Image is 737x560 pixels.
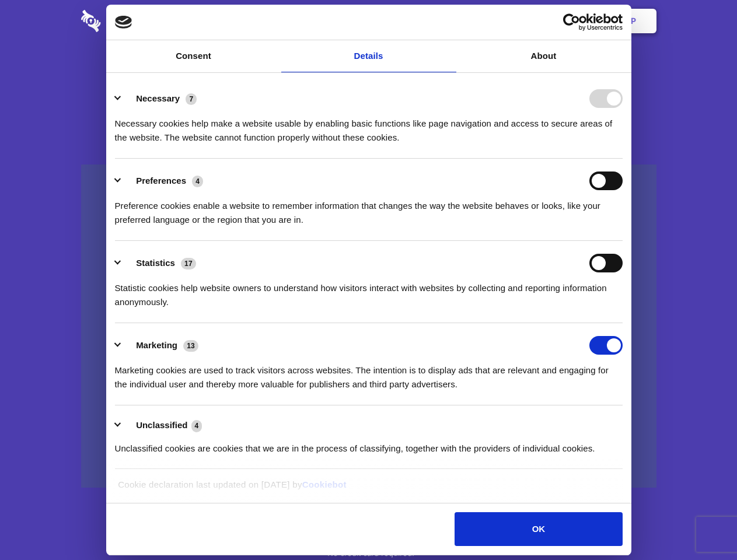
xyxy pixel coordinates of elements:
div: Necessary cookies help make a website usable by enabling basic functions like page navigation and... [115,108,623,145]
span: 13 [183,340,198,352]
a: Consent [106,40,281,72]
button: OK [455,512,622,546]
label: Statistics [136,258,175,268]
button: Statistics (17) [115,254,204,272]
a: About [456,40,631,72]
a: Usercentrics Cookiebot - opens in a new window [521,13,623,31]
h4: Auto-redaction of sensitive data, encrypted data sharing and self-destructing private chats. Shar... [81,106,656,145]
iframe: Drift Widget Chat Controller [679,502,723,546]
div: Unclassified cookies are cookies that we are in the process of classifying, together with the pro... [115,433,623,456]
a: Details [281,40,456,72]
a: Wistia video thumbnail [81,164,656,488]
button: Unclassified (4) [115,418,209,433]
label: Necessary [136,93,180,103]
div: Preference cookies enable a website to remember information that changes the way the website beha... [115,190,623,227]
a: Contact [473,3,527,39]
a: Pricing [343,3,393,39]
div: Cookie declaration last updated on [DATE] by [109,478,628,501]
span: 7 [186,93,197,105]
label: Preferences [136,176,186,185]
div: Statistic cookies help website owners to understand how visitors interact with websites by collec... [115,272,623,309]
h1: Eliminate Slack Data Loss. [81,52,656,94]
a: Login [529,3,580,39]
span: 4 [192,176,203,187]
label: Marketing [136,340,177,350]
button: Preferences (4) [115,171,211,190]
a: Cookiebot [302,480,347,489]
button: Marketing (13) [115,336,206,355]
span: 4 [191,420,202,432]
span: 17 [181,258,196,269]
button: Necessary (7) [115,89,204,108]
div: Marketing cookies are used to track visitors across websites. The intention is to display ads tha... [115,355,623,391]
img: logo-wordmark-white-trans-d4663122ce5f474addd5e946df7df03e33cb6a1c49d2221995e7729f52c070b2.svg [81,10,181,32]
img: logo [115,16,132,29]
